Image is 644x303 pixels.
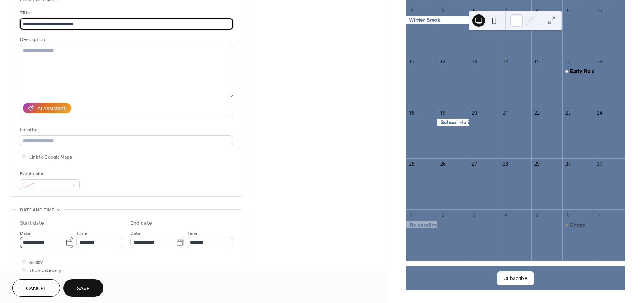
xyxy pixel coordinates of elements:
[77,285,90,293] span: Save
[20,9,231,17] div: Title
[502,7,509,14] div: 7
[565,58,572,65] div: 16
[596,161,603,167] div: 31
[570,221,587,228] div: Chapel
[20,126,231,134] div: Location
[565,212,572,218] div: 6
[440,161,446,167] div: 26
[502,58,509,65] div: 14
[534,109,540,116] div: 22
[562,221,593,228] div: Chapel
[502,161,509,167] div: 28
[37,105,66,113] div: AI Assistant
[408,58,415,65] div: 11
[565,109,572,116] div: 23
[596,7,603,14] div: 10
[187,229,198,238] span: Time
[26,285,47,293] span: Cancel
[596,58,603,65] div: 17
[408,7,415,14] div: 4
[29,153,72,161] span: Link to Google Maps
[440,212,446,218] div: 2
[20,35,231,44] div: Description
[497,271,534,285] button: Subscribe
[565,7,572,14] div: 9
[534,161,540,167] div: 29
[130,219,152,227] div: End date
[406,16,469,23] div: Winter Break
[406,221,437,228] div: Re-enrollment for 2026-2027 Begins
[534,212,540,218] div: 5
[29,258,43,266] span: All day
[440,109,446,116] div: 19
[20,219,44,227] div: Start date
[534,58,540,65] div: 15
[471,58,478,65] div: 13
[440,7,446,14] div: 5
[437,119,468,126] div: School Holiday
[20,229,30,238] span: Date
[596,212,603,218] div: 7
[534,7,540,14] div: 8
[12,279,60,297] button: Cancel
[471,161,478,167] div: 27
[440,58,446,65] div: 12
[20,206,54,214] span: Date and time
[408,212,415,218] div: 1
[562,68,593,75] div: Early Release
[23,103,71,113] button: AI Assistant
[502,212,509,218] div: 4
[502,109,509,116] div: 21
[408,161,415,167] div: 25
[63,279,103,297] button: Save
[596,109,603,116] div: 24
[471,7,478,14] div: 6
[408,109,415,116] div: 18
[20,170,78,178] div: Event color
[29,266,61,275] span: Show date only
[565,161,572,167] div: 30
[471,109,478,116] div: 20
[570,68,603,75] div: Early Release
[471,212,478,218] div: 3
[76,229,87,238] span: Time
[130,229,141,238] span: Date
